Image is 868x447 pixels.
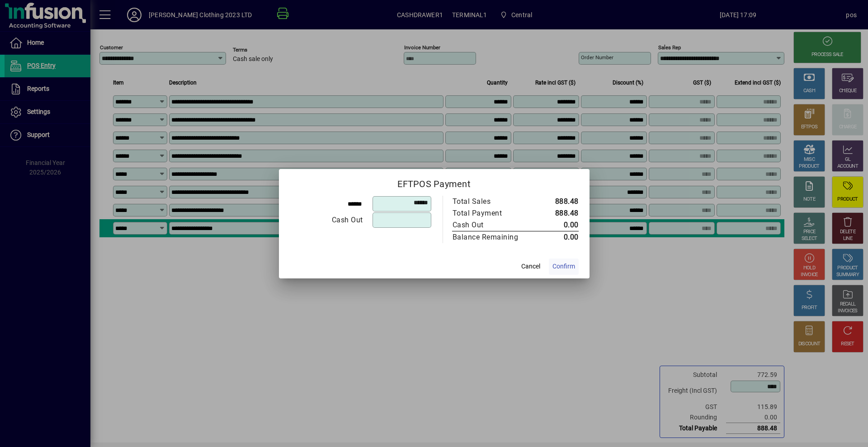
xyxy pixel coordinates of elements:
[452,196,538,207] td: Total Sales
[452,207,538,219] td: Total Payment
[279,169,590,195] h2: EFTPOS Payment
[453,232,528,243] div: Balance Remaining
[538,219,579,231] td: 0.00
[538,196,579,207] td: 888.48
[538,231,579,243] td: 0.00
[453,220,528,231] div: Cash Out
[552,262,575,271] span: Confirm
[538,207,579,219] td: 888.48
[549,259,579,275] button: Confirm
[521,262,540,271] span: Cancel
[290,215,363,226] div: Cash Out
[516,259,545,275] button: Cancel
